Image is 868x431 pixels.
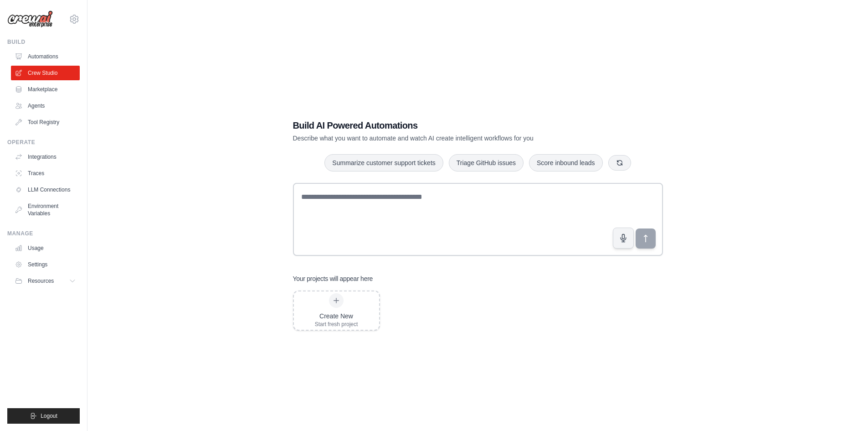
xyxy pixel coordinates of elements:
img: Logo [7,10,53,28]
button: Logout [7,408,80,424]
a: Integrations [11,150,80,164]
button: Resources [11,274,80,288]
a: Traces [11,166,80,181]
a: LLM Connections [11,182,80,197]
button: Summarize customer support tickets [324,154,443,171]
a: Usage [11,241,80,255]
div: Start fresh project [315,321,358,328]
p: Describe what you want to automate and watch AI create intelligent workflows for you [293,134,599,143]
a: Environment Variables [11,199,80,221]
span: Resources [28,277,54,285]
a: Automations [11,49,80,64]
h1: Build AI Powered Automations [293,119,599,132]
h3: Your projects will appear here [293,274,373,283]
button: Click to speak your automation idea [613,228,634,249]
button: Triage GitHub issues [449,154,524,171]
a: Crew Studio [11,66,80,80]
button: Get new suggestions [608,155,631,171]
div: Operate [7,139,80,146]
div: Manage [7,230,80,237]
a: Agents [11,99,80,113]
button: Score inbound leads [529,154,603,171]
span: Logout [41,412,57,420]
a: Marketplace [11,82,80,97]
a: Tool Registry [11,115,80,130]
a: Settings [11,257,80,272]
div: Create New [315,312,358,321]
div: Build [7,38,80,46]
